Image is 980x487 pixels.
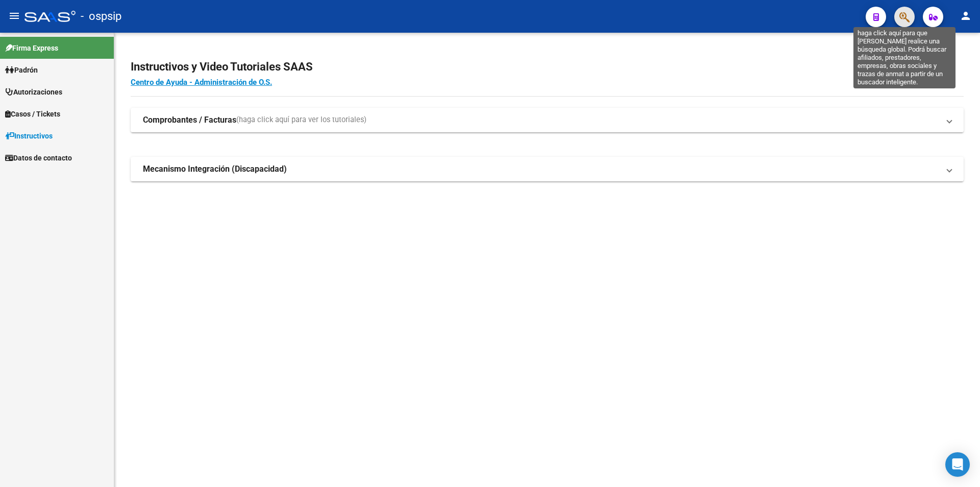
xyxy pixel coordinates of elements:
span: - ospsip [81,5,121,28]
span: (haga click aquí para ver los tutoriales) [236,114,366,126]
span: Instructivos [5,130,53,142]
span: Datos de contacto [5,152,72,164]
span: Firma Express [5,42,58,54]
mat-expansion-panel-header: Comprobantes / Facturas(haga click aquí para ver los tutoriales) [131,108,964,132]
mat-expansion-panel-header: Mecanismo Integración (Discapacidad) [131,157,964,181]
mat-icon: menu [8,10,20,22]
h2: Instructivos y Video Tutoriales SAAS [131,57,964,77]
span: Casos / Tickets [5,108,60,120]
span: Padrón [5,64,38,76]
strong: Mecanismo Integración (Discapacidad) [143,164,287,175]
span: Autorizaciones [5,86,62,98]
strong: Comprobantes / Facturas [143,114,236,126]
mat-icon: person [960,10,972,22]
a: Centro de Ayuda - Administración de O.S. [131,78,272,87]
div: Open Intercom Messenger [945,452,970,477]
